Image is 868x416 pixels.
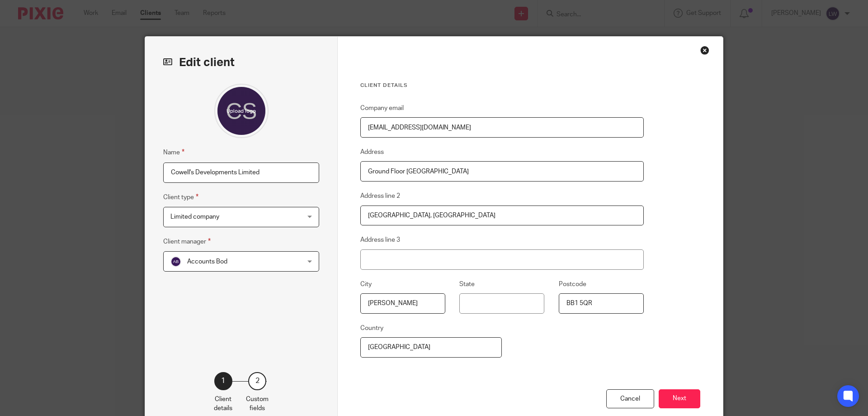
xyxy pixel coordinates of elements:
label: Client type [163,192,198,202]
label: Company email [360,104,404,113]
p: Custom fields [246,395,269,413]
span: Accounts Bod [187,258,227,265]
label: Postcode [559,280,586,289]
label: City [360,280,372,289]
label: Address [360,148,384,157]
span: Limited company [170,214,219,220]
div: 2 [248,372,266,390]
p: Client details [214,395,232,413]
div: Close this dialog window [700,46,709,55]
label: Name [163,147,184,158]
div: Cancel [606,389,654,409]
h3: Client details [360,82,644,89]
h2: Edit client [163,55,319,70]
button: Next [659,389,700,409]
label: Address line 2 [360,191,400,201]
label: State [459,280,475,289]
img: svg%3E [170,256,181,267]
label: Country [360,324,383,333]
label: Client manager [163,236,211,247]
label: Address line 3 [360,235,400,244]
div: 1 [214,372,232,390]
